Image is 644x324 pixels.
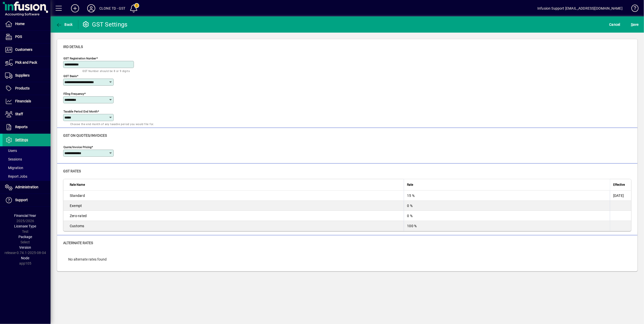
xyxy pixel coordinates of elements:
[407,223,607,228] div: 100 %
[63,110,98,113] mat-label: Taxable period end month
[63,45,83,49] span: IRD details
[82,20,128,29] div: GST Settings
[63,145,91,149] mat-label: Quote/Invoice pricing
[3,69,51,82] a: Suppliers
[3,181,51,194] a: Administration
[407,213,607,218] div: 0 %
[15,138,28,142] span: Settings
[83,4,99,13] button: Profile
[15,185,38,189] span: Administration
[70,213,401,218] div: Zero-rated
[3,95,51,108] a: Financials
[3,146,51,155] a: Users
[407,203,607,208] div: 0 %
[63,92,84,96] mat-label: Filing frequency
[15,22,25,26] span: Home
[15,125,28,129] span: Reports
[3,18,51,30] a: Home
[15,35,22,39] span: POS
[609,20,621,29] span: Cancel
[613,194,624,198] span: [DATE]
[19,245,31,249] span: Version
[3,108,51,121] a: Staff
[63,74,77,78] mat-label: GST Basis
[407,193,607,198] div: 15 %
[14,214,36,218] span: Financial Year
[14,224,36,228] span: Licensee Type
[3,194,51,206] a: Support
[3,31,51,43] a: POS
[3,164,51,172] a: Migration
[70,193,401,198] div: Standard
[15,86,30,90] span: Products
[67,4,83,13] button: Add
[628,1,638,17] a: Knowledge Base
[70,203,401,208] div: Exempt
[21,256,30,260] span: Node
[15,99,31,103] span: Financials
[631,22,633,27] span: S
[613,182,625,188] span: Effective
[15,60,37,64] span: Pick and Pack
[82,68,130,74] mat-hint: GST Number should be 8 or 9 digits
[99,4,125,12] div: CLONE TD - GST
[608,20,622,29] button: Cancel
[18,235,32,239] span: Package
[3,155,51,164] a: Sessions
[15,48,32,52] span: Customers
[3,121,51,133] a: Reports
[63,57,96,60] mat-label: GST Registration Number
[15,198,28,202] span: Support
[70,121,154,127] mat-hint: Choose the end month of any taxable period you would file for.
[15,73,30,77] span: Suppliers
[630,20,640,29] button: Save
[63,252,631,267] div: No alternate rates found
[70,223,401,228] div: Customs
[70,182,85,188] span: Rate Name
[5,149,17,153] span: Users
[55,20,74,29] button: Back
[63,133,107,137] span: GST on quotes/invoices
[51,20,78,29] app-page-header-button: Back
[631,20,639,29] span: ave
[3,56,51,69] a: Pick and Pack
[63,169,81,173] span: GST rates
[56,22,73,27] span: Back
[5,157,22,161] span: Sessions
[5,166,23,170] span: Migration
[15,112,23,116] span: Staff
[537,4,623,12] div: Infusion Support [EMAIL_ADDRESS][DOMAIN_NAME]
[5,174,27,178] span: Report Jobs
[3,43,51,56] a: Customers
[3,172,51,181] a: Report Jobs
[407,182,413,188] span: Rate
[3,82,51,95] a: Products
